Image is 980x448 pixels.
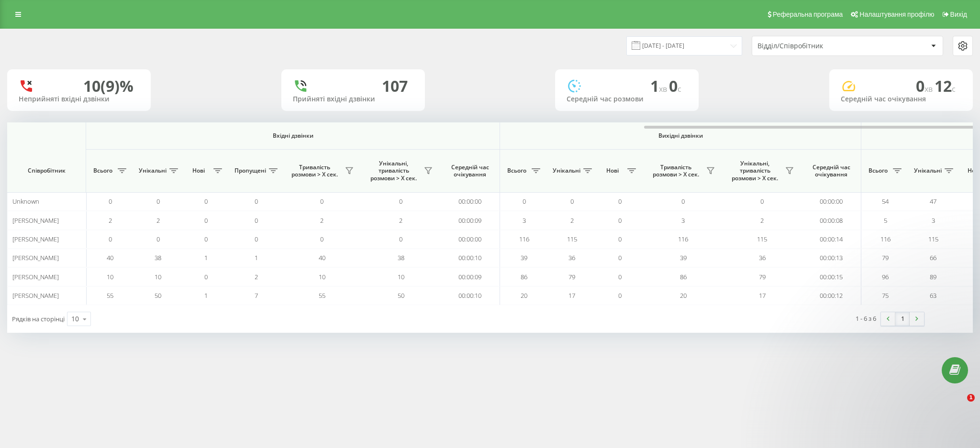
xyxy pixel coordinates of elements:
[523,216,526,225] span: 3
[618,291,622,300] span: 0
[856,314,876,323] div: 1 - 6 з 6
[841,95,961,103] div: Середній час очікування
[681,216,685,225] span: 3
[669,76,681,96] span: 0
[882,197,889,206] span: 54
[914,167,942,175] span: Унікальні
[802,267,861,286] td: 00:00:15
[802,192,861,211] td: 00:00:00
[930,253,936,262] span: 66
[204,197,208,206] span: 0
[155,291,161,300] span: 50
[320,216,323,225] span: 2
[947,394,970,417] iframe: Intercom live chat
[19,95,139,103] div: Неприйняті вхідні дзвінки
[618,216,622,225] span: 0
[187,167,211,175] span: Нові
[107,291,113,300] span: 55
[255,291,258,300] span: 7
[12,197,39,206] span: Unknown
[109,216,112,225] span: 2
[884,216,887,225] span: 5
[568,253,575,262] span: 36
[12,235,59,243] span: [PERSON_NAME]
[648,164,703,178] span: Тривалість розмови > Х сек.
[882,273,889,281] span: 96
[601,167,624,175] span: Нові
[12,253,59,262] span: [PERSON_NAME]
[204,273,208,281] span: 0
[320,197,323,206] span: 0
[567,235,577,243] span: 115
[12,273,59,281] span: [PERSON_NAME]
[759,291,766,300] span: 17
[568,273,575,281] span: 79
[293,95,413,103] div: Прийняті вхідні дзвінки
[882,291,889,300] span: 75
[950,11,967,18] span: Вихід
[505,167,529,175] span: Всього
[255,197,258,206] span: 0
[320,235,323,243] span: 0
[659,84,669,94] span: хв
[319,273,325,281] span: 10
[398,291,404,300] span: 50
[882,253,889,262] span: 79
[234,167,266,175] span: Пропущені
[570,197,574,206] span: 0
[680,273,687,281] span: 86
[255,253,258,262] span: 1
[204,235,208,243] span: 0
[680,291,687,300] span: 20
[523,132,839,140] span: Вихідні дзвінки
[935,76,956,96] span: 12
[319,253,325,262] span: 40
[760,197,764,206] span: 0
[399,197,402,206] span: 0
[680,253,687,262] span: 39
[255,273,258,281] span: 2
[727,160,782,182] span: Унікальні, тривалість розмови > Х сек.
[399,216,402,225] span: 2
[678,84,681,94] span: c
[155,273,161,281] span: 10
[12,291,59,300] span: [PERSON_NAME]
[681,197,685,206] span: 0
[12,315,65,323] span: Рядків на сторінці
[440,249,500,267] td: 00:00:10
[255,235,258,243] span: 0
[109,235,112,243] span: 0
[618,235,622,243] span: 0
[440,211,500,229] td: 00:00:09
[930,273,936,281] span: 89
[570,216,574,225] span: 2
[760,216,764,225] span: 2
[802,230,861,249] td: 00:00:14
[916,76,935,96] span: 0
[553,167,580,175] span: Унікальні
[440,192,500,211] td: 00:00:00
[91,167,115,175] span: Всього
[802,249,861,267] td: 00:00:13
[204,291,208,300] span: 1
[204,253,208,262] span: 1
[568,291,575,300] span: 17
[255,216,258,225] span: 0
[109,197,112,206] span: 0
[399,235,402,243] span: 0
[759,253,766,262] span: 36
[895,312,910,326] a: 1
[650,76,669,96] span: 1
[366,160,421,182] span: Унікальні, тривалість розмови > Х сек.
[319,291,325,300] span: 55
[398,273,404,281] span: 10
[967,394,975,402] span: 1
[440,230,500,249] td: 00:00:00
[930,291,936,300] span: 63
[204,216,208,225] span: 0
[930,197,936,206] span: 47
[111,132,475,140] span: Вхідні дзвінки
[83,77,134,95] div: 10 (9)%
[759,273,766,281] span: 79
[107,273,113,281] span: 10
